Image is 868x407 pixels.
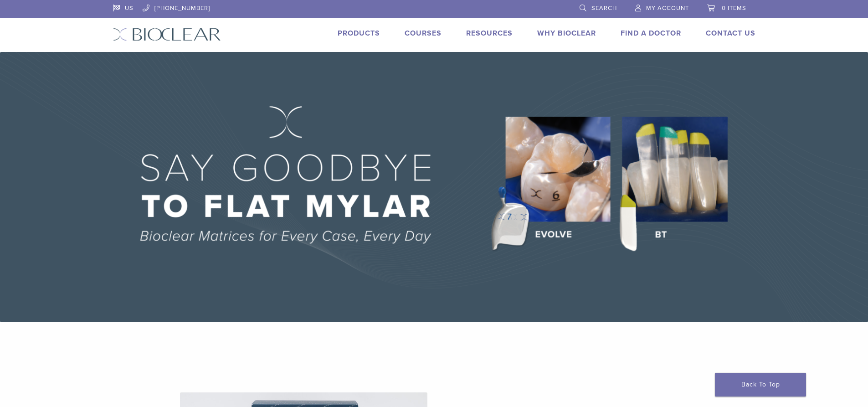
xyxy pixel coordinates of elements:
[715,373,806,397] a: Back To Top
[537,29,596,38] a: Why Bioclear
[466,29,513,38] a: Resources
[722,5,746,12] span: 0 items
[405,29,442,38] a: Courses
[591,5,617,12] span: Search
[646,5,689,12] span: My Account
[706,29,755,38] a: Contact Us
[338,29,380,38] a: Products
[113,28,221,41] img: Bioclear
[621,29,681,38] a: Find A Doctor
